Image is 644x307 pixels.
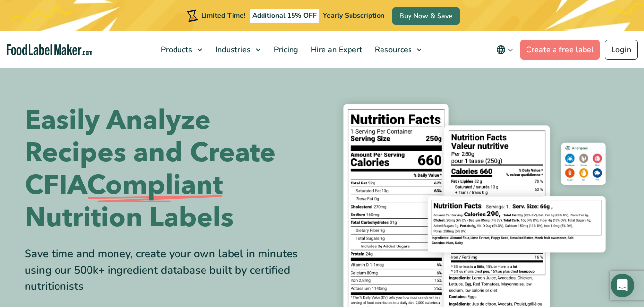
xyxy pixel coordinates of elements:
[369,31,427,68] a: Resources
[372,44,413,55] span: Resources
[25,246,315,295] div: Save time and money, create your own label in minutes using our 500k+ ingredient database built b...
[392,7,460,25] a: Buy Now & Save
[520,40,600,60] a: Create a free label
[611,274,634,297] div: Open Intercom Messenger
[158,44,193,55] span: Products
[155,31,207,68] a: Products
[305,31,366,68] a: Hire an Expert
[271,44,299,55] span: Pricing
[605,40,638,60] a: Login
[268,31,302,68] a: Pricing
[209,31,265,68] a: Industries
[201,11,245,20] span: Limited Time!
[323,11,384,20] span: Yearly Subscription
[212,44,252,55] span: Industries
[87,169,223,202] span: Compliant
[250,9,319,23] span: Additional 15% OFF
[25,104,315,234] h1: Easily Analyze Recipes and Create CFIA Nutrition Labels
[308,44,363,55] span: Hire an Expert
